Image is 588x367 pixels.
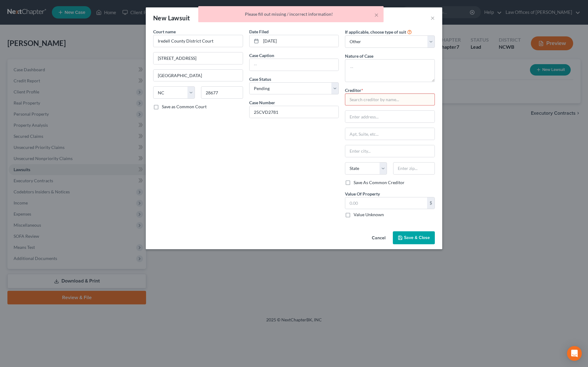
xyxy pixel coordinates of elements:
label: Nature of Case [345,53,373,59]
label: Save As Common Creditor [354,179,405,186]
input: -- [250,59,339,71]
label: Date Filed [249,28,269,35]
input: Enter zip... [393,162,435,175]
input: Enter zip... [201,86,243,99]
label: If applicable, choose type of suit [345,29,406,35]
input: Enter city... [153,70,243,81]
label: Case Number [249,99,275,106]
div: $ [427,197,435,209]
label: Value Of Property [345,191,380,197]
input: Enter address... [345,111,435,122]
input: MM/DD/YYYY [261,35,339,47]
button: Save & Close [393,231,435,244]
span: Court name [153,29,176,34]
input: Enter city... [345,145,435,157]
span: Save & Close [404,235,430,240]
input: # [250,106,339,118]
input: Apt, Suite, etc... [345,128,435,140]
label: Save as Common Court [162,104,207,110]
button: × [374,11,379,19]
input: 0.00 [345,197,427,209]
label: Case Caption [249,52,274,59]
div: Please fill out missing / incorrect information! [203,11,379,17]
input: Search court by name... [153,35,243,47]
label: Value Unknown [354,212,384,218]
input: Search creditor by name... [345,93,435,106]
span: Case Status [249,76,271,82]
span: Creditor [345,88,361,93]
input: Enter address... [153,52,243,64]
button: Cancel [367,232,390,244]
div: Open Intercom Messenger [567,346,582,361]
